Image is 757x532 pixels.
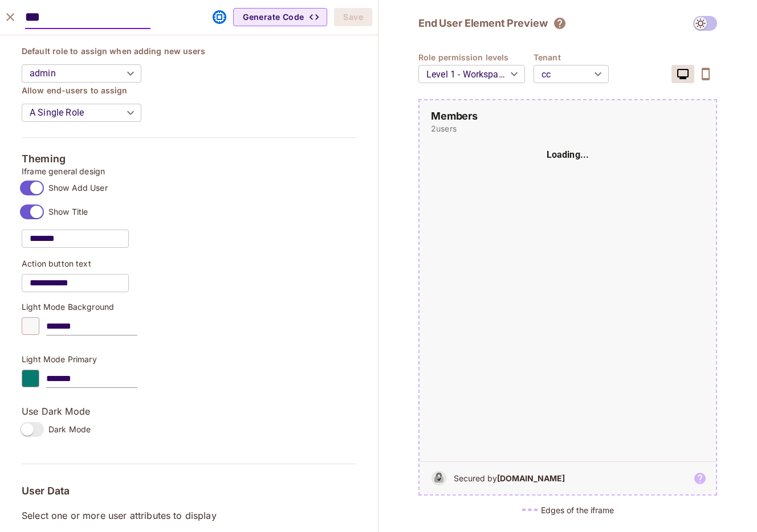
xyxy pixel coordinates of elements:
h4: Allow end-users to assign [22,85,356,96]
div: cc [534,58,609,90]
h2: Members [431,109,705,123]
button: Save [334,8,372,26]
button: Generate Code [233,8,327,26]
p: 2 users [431,123,705,134]
div: Level 1 - Workspace Owner [418,58,525,90]
h4: Role permission levels [418,52,534,63]
p: Use Dark Mode [22,405,356,418]
img: b&w logo [429,468,449,489]
div: admin [22,58,141,89]
h4: Loading... [547,148,589,162]
div: A Single Role [22,97,141,129]
p: Light Mode Primary [22,355,356,364]
span: Dark Mode [48,424,91,435]
p: Action button text [22,259,356,268]
span: Show Title [48,206,88,217]
p: Iframe general design [22,167,356,176]
h4: Tenant [534,52,617,63]
h5: User Data [22,485,356,497]
h5: Theming [22,153,356,165]
svg: This element was embedded [213,10,226,24]
p: Select one or more user attributes to display [22,509,356,522]
svg: The element will only show tenant specific content. No user information will be visible across te... [553,17,567,30]
span: Show Add User [48,182,108,193]
b: [DOMAIN_NAME] [497,473,565,483]
h5: Edges of the iframe [541,505,614,515]
h5: Secured by [454,473,565,484]
h2: End User Element Preview [418,17,547,30]
h4: Default role to assign when adding new users [22,46,356,56]
p: Light Mode Background [22,302,356,312]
